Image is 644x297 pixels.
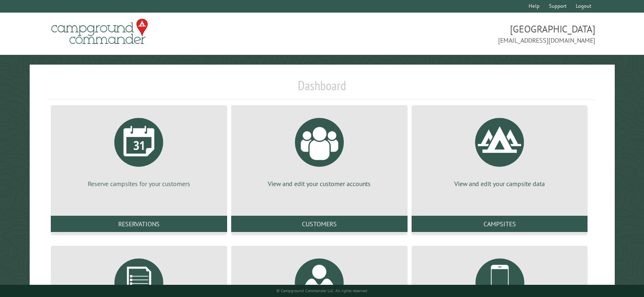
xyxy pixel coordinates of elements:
a: Reservations [51,216,227,232]
small: © Campground Commander LLC. All rights reserved. [276,288,368,293]
a: Customers [231,216,408,232]
p: View and edit your campsite data [421,179,578,188]
p: View and edit your customer accounts [241,179,398,188]
h1: Dashboard [49,78,595,100]
a: View and edit your campsite data [421,112,578,188]
p: Reserve campsites for your customers [61,179,217,188]
span: [GEOGRAPHIC_DATA] [EMAIL_ADDRESS][DOMAIN_NAME] [322,22,595,45]
a: Campsites [412,216,588,232]
a: View and edit your customer accounts [241,112,398,188]
a: Reserve campsites for your customers [61,112,217,188]
img: Campground Commander [49,16,150,48]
